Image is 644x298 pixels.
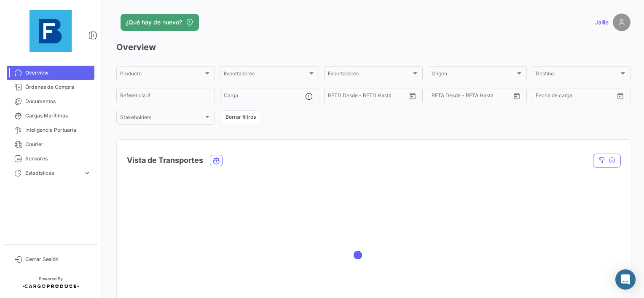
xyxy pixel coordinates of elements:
span: Jalile [595,18,609,27]
span: Inteligencia Portuaria [25,126,91,134]
a: Cargas Marítimas [7,109,94,123]
a: Sensores [7,152,94,166]
h4: Vista de Transportes [127,154,203,166]
span: ¿Qué hay de nuevo? [126,18,182,27]
button: Borrar filtros [220,110,261,124]
button: Open calendar [510,90,523,102]
input: Desde [536,94,551,100]
a: Documentos [7,94,94,109]
div: Abrir Intercom Messenger [615,269,636,290]
span: Sensores [25,155,91,162]
img: placeholder-user.png [613,13,631,31]
span: expand_more [83,169,91,177]
h3: Overview [116,41,631,53]
span: Origen [432,72,515,78]
a: Órdenes de Compra [7,80,94,94]
span: Estadísticas [25,169,80,177]
input: Desde [328,94,343,100]
span: Órdenes de Compra [25,83,91,91]
button: Open calendar [614,90,627,102]
a: Courier [7,137,94,152]
input: Hasta [349,94,386,100]
input: Hasta [453,94,490,100]
span: Documentos [25,98,91,105]
span: Destino [536,72,619,78]
span: Cargas Marítimas [25,112,91,120]
span: Importadores [224,72,307,78]
span: Producto [120,72,204,78]
span: Cerrar Sesión [25,255,91,263]
span: Stakeholders [120,116,204,122]
span: Exportadores [328,72,411,78]
button: Ocean [210,155,222,166]
a: Inteligencia Portuaria [7,123,94,137]
input: Hasta [557,94,594,100]
a: Overview [7,66,94,80]
button: Open calendar [406,90,419,102]
button: ¿Qué hay de nuevo? [121,14,199,31]
span: Overview [25,69,91,77]
img: 12429640-9da8-4fa2-92c4-ea5716e443d2.jpg [30,10,72,52]
span: Courier [25,141,91,148]
input: Desde [432,94,447,100]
